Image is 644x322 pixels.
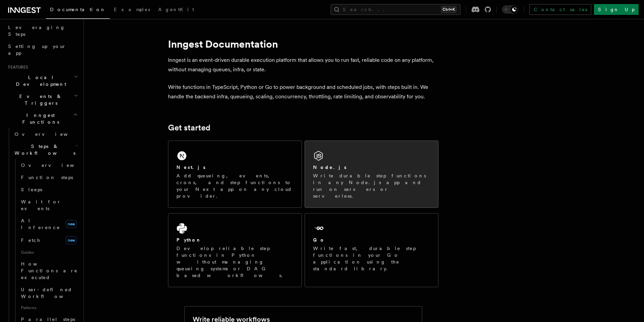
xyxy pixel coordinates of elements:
a: Documentation [46,2,110,19]
a: Overview [12,128,79,140]
span: AI Inference [21,218,60,230]
a: Fetchnew [18,233,79,247]
span: Fetch [21,238,41,243]
p: Develop reliable step functions in Python without managing queueing systems or DAG based workflows. [176,245,293,279]
button: Search...Ctrl+K [331,4,460,15]
span: How Functions are executed [21,261,78,280]
span: User-defined Workflows [21,287,82,299]
a: Setting up your app [5,40,79,59]
span: Inngest Functions [5,112,73,125]
a: Function steps [18,171,79,183]
span: Setting up your app [8,44,66,56]
h2: Python [176,237,201,243]
a: Overview [18,159,79,171]
a: Examples [110,2,154,18]
a: User-defined Workflows [18,283,79,302]
span: Examples [114,7,150,12]
h1: Inngest Documentation [168,38,438,50]
h2: Go [313,237,325,243]
span: Steps & Workflows [12,143,75,156]
button: Toggle dark mode [502,5,518,14]
span: Guides [18,247,79,258]
p: Inngest is an event-driven durable execution platform that allows you to run fast, reliable code ... [168,55,438,74]
a: AI Inferencenew [18,215,79,233]
p: Write fast, durable step functions in your Go application using the standard library. [313,245,430,272]
a: Sleeps [18,183,79,196]
span: Patterns [18,302,79,313]
span: Overview [15,131,84,137]
button: Inngest Functions [5,109,79,128]
p: Write functions in TypeScript, Python or Go to power background and scheduled jobs, with steps bu... [168,82,438,101]
a: Wait for events [18,196,79,215]
span: Sleeps [21,187,42,192]
span: Wait for events [21,199,61,211]
span: AgentKit [158,7,194,12]
p: Add queueing, events, crons, and step functions to your Next app on any cloud provider. [176,172,293,199]
a: Node.jsWrite durable step functions in any Node.js app and run on servers or serverless. [305,141,438,208]
a: How Functions are executed [18,258,79,283]
span: new [66,220,77,228]
p: Write durable step functions in any Node.js app and run on servers or serverless. [313,172,430,199]
span: Documentation [50,7,106,12]
span: Local Development [5,74,74,88]
button: Events & Triggers [5,90,79,109]
a: PythonDevelop reliable step functions in Python without managing queueing systems or DAG based wo... [168,213,302,287]
span: Leveraging Steps [8,25,65,37]
a: Sign Up [594,4,639,15]
a: Next.jsAdd queueing, events, crons, and step functions to your Next app on any cloud provider. [168,141,302,208]
button: Local Development [5,71,79,90]
kbd: Ctrl+K [441,6,456,13]
a: Leveraging Steps [5,21,79,40]
h2: Node.js [313,164,347,171]
span: Overview [21,163,91,168]
span: Function steps [21,175,73,180]
button: Steps & Workflows [12,140,79,159]
h2: Next.js [176,164,206,171]
span: Parallel steps [21,317,75,322]
a: AgentKit [154,2,198,18]
span: Events & Triggers [5,93,74,106]
a: Contact sales [529,4,591,15]
span: new [66,236,77,244]
a: Get started [168,123,210,132]
span: Features [5,65,28,70]
a: GoWrite fast, durable step functions in your Go application using the standard library. [305,213,438,287]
